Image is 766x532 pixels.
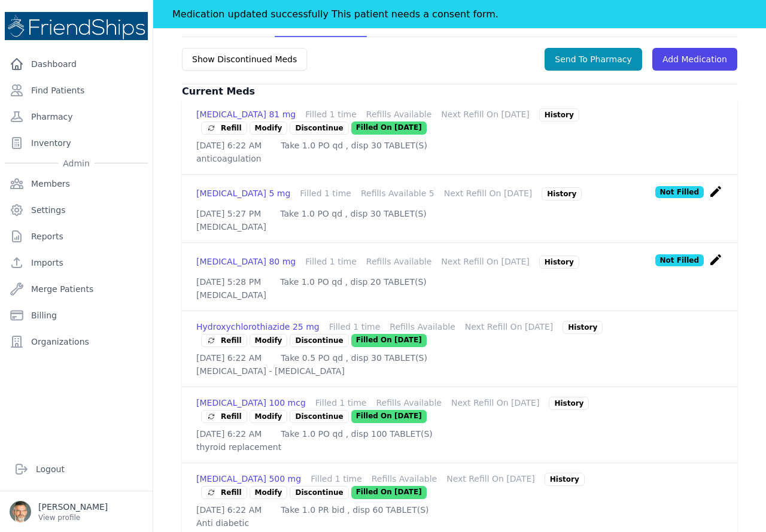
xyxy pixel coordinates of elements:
[446,473,535,486] div: Next Refill On [DATE]
[655,186,704,198] p: Not Filled
[655,254,704,266] p: Not Filled
[196,441,723,453] p: thyroid replacement
[444,187,533,200] div: Next Refill On [DATE]
[182,48,307,71] button: Show Discontinued Meds
[182,84,737,99] h3: Current Meds
[366,108,431,121] div: Refills Available
[250,410,288,423] a: Modify
[250,334,288,347] a: Modify
[290,410,348,423] p: Discontinue
[315,397,367,410] div: Filled 1 time
[280,208,427,220] p: Take 1.0 PO qd , disp 30 TABLET(S)
[196,517,723,529] p: Anti diabetic
[196,108,296,121] div: [MEDICAL_DATA] 81 mg
[206,487,242,498] span: Refill
[709,253,723,267] i: create
[281,428,432,440] p: Take 1.0 PO qd , disp 100 TABLET(S)
[5,52,148,76] a: Dashboard
[539,256,579,269] div: History
[196,208,261,220] p: [DATE] 5:27 PM
[539,108,579,121] div: History
[196,321,320,334] div: Hydroxychlorothiazide 25 mg
[5,277,148,301] a: Merge Patients
[351,410,427,423] p: Filled On [DATE]
[10,457,143,481] a: Logout
[372,473,437,486] div: Refills Available
[652,48,737,71] a: Add Medication
[250,486,288,499] a: Modify
[351,121,427,135] p: Filled On [DATE]
[5,198,148,222] a: Settings
[196,473,301,486] div: [MEDICAL_DATA] 500 mg
[709,184,723,199] i: create
[351,486,427,499] p: Filled On [DATE]
[196,504,262,516] p: [DATE] 6:22 AM
[311,473,362,486] div: Filled 1 time
[196,256,296,269] div: [MEDICAL_DATA] 80 mg
[545,48,642,71] button: Send To Pharmacy
[196,289,723,301] p: [MEDICAL_DATA]
[305,108,357,121] div: Filled 1 time
[196,139,262,151] p: [DATE] 6:22 AM
[300,187,351,200] div: Filled 1 time
[709,190,723,201] a: create
[38,501,108,513] p: [PERSON_NAME]
[305,256,357,269] div: Filled 1 time
[451,397,540,410] div: Next Refill On [DATE]
[196,221,723,233] p: [MEDICAL_DATA]
[366,256,431,269] div: Refills Available
[441,108,530,121] div: Next Refill On [DATE]
[196,276,261,288] p: [DATE] 5:28 PM
[5,172,148,196] a: Members
[5,12,148,40] img: Medical Missions EMR
[709,258,723,269] a: create
[250,121,288,135] a: Modify
[351,334,427,347] p: Filled On [DATE]
[290,121,348,135] p: Discontinue
[5,224,148,248] a: Reports
[281,352,427,364] p: Take 0.5 PO qd , disp 30 TABLET(S)
[5,105,148,129] a: Pharmacy
[196,365,723,377] p: [MEDICAL_DATA] - [MEDICAL_DATA]
[390,321,455,334] div: Refills Available
[58,157,95,169] span: Admin
[206,411,242,422] span: Refill
[465,321,554,334] div: Next Refill On [DATE]
[542,187,582,200] div: History
[5,251,148,275] a: Imports
[206,335,242,346] span: Refill
[5,131,148,155] a: Inventory
[376,397,441,410] div: Refills Available
[196,428,262,440] p: [DATE] 6:22 AM
[196,352,262,364] p: [DATE] 6:22 AM
[5,303,148,327] a: Billing
[290,334,348,347] p: Discontinue
[206,122,242,134] span: Refill
[10,501,143,522] a: [PERSON_NAME] View profile
[196,187,290,200] div: [MEDICAL_DATA] 5 mg
[549,397,589,410] div: History
[281,504,428,516] p: Take 1.0 PR bid , disp 60 TABLET(S)
[441,256,530,269] div: Next Refill On [DATE]
[281,139,427,151] p: Take 1.0 PO qd , disp 30 TABLET(S)
[5,78,148,102] a: Find Patients
[361,187,434,200] div: Refills Available 5
[329,321,381,334] div: Filled 1 time
[5,330,148,354] a: Organizations
[280,276,427,288] p: Take 1.0 PO qd , disp 20 TABLET(S)
[290,486,348,499] p: Discontinue
[563,321,603,334] div: History
[38,513,108,522] p: View profile
[196,397,306,410] div: [MEDICAL_DATA] 100 mcg
[196,153,723,165] p: anticoagulation
[545,473,585,486] div: History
